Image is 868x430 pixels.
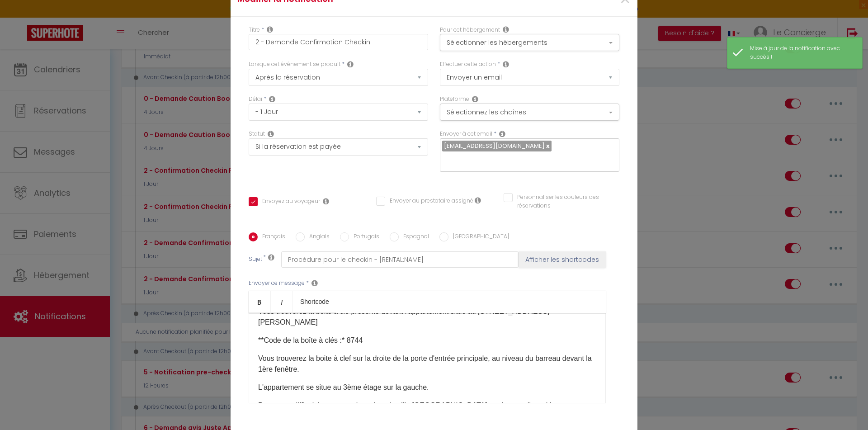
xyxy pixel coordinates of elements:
i: Envoyer au prestataire si il est assigné [475,197,481,204]
label: Pour cet hébergement [440,26,500,34]
iframe: Chat [830,389,861,423]
p: Vous trouverez la boite à clé présente devant l'appartement situé au [STREET_ADDRESS][PERSON_NAME] [258,306,596,328]
a: Italic [271,291,293,312]
label: Portugais [349,232,379,242]
label: Espagnol [399,232,429,242]
label: Envoyer ce message [249,279,305,288]
p: Vous trouverez la boite à clef sur la droite de la porte d'entrée principale, au niveau du barrea... [258,353,596,375]
i: This Rental [503,26,509,33]
button: Ouvrir le widget de chat LiveChat [7,4,34,31]
label: Lorsque cet événement se produit [249,60,340,69]
label: Sujet [249,255,262,265]
button: Sélectionner les hébergements [440,34,619,51]
label: Anglais [305,232,330,242]
i: Event Occur [347,61,354,68]
label: Français [258,232,285,242]
i: Booking status [268,130,274,137]
a: Shortcode [293,291,336,312]
label: Statut [249,130,265,138]
label: Plateforme [440,95,469,104]
label: [GEOGRAPHIC_DATA] [448,232,509,242]
label: Titre [249,26,260,34]
i: Title [267,26,273,33]
span: [EMAIL_ADDRESS][DOMAIN_NAME] [444,142,545,150]
p: **Code de la boîte à clés :* 8744 [258,335,596,346]
p: Pour toute difficulté, notre gestionnaires de ville [GEOGRAPHIC_DATA] est à votre disposition : 0... [258,400,596,422]
div: Mise à jour de la notification avec succès ! [750,44,853,61]
p: L'appartement se situe au 3ème étage sur la gauche. [258,382,596,393]
label: Délai [249,95,262,104]
label: Effectuer cette action [440,60,496,69]
i: Message [311,279,318,287]
label: Envoyer à cet email [440,130,492,138]
i: Action Channel [472,95,478,103]
i: Recipient [499,130,505,137]
i: Action Type [503,61,509,68]
button: Sélectionnez les chaînes [440,104,619,121]
a: Bold [249,291,271,312]
button: Afficher les shortcodes [519,251,606,268]
i: Subject [268,254,274,261]
i: Envoyer au voyageur [323,198,329,205]
i: Action Time [269,95,275,103]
